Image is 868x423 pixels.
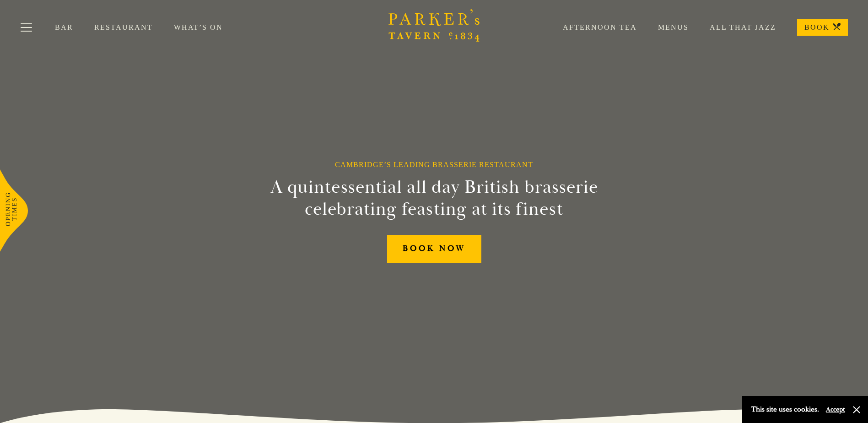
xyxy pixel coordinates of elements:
h2: A quintessential all day British brasserie celebrating feasting at its finest [226,176,643,220]
button: Close and accept [852,405,861,414]
button: Accept [826,405,845,414]
p: This site uses cookies. [751,403,819,416]
h1: Cambridge’s Leading Brasserie Restaurant [335,160,533,169]
a: BOOK NOW [387,235,481,263]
